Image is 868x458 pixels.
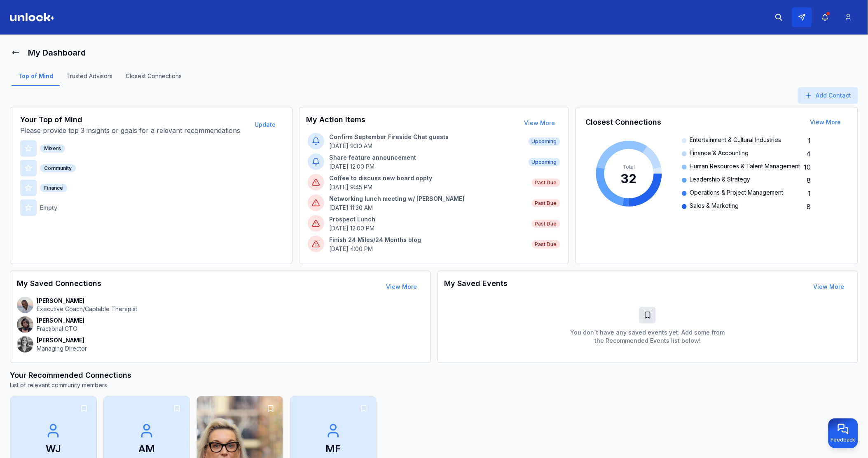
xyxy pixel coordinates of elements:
button: Update [248,116,282,133]
p: Executive Coach/Captable Therapist [37,305,137,313]
tspan: Total [623,164,635,170]
button: View More [380,279,424,295]
span: 8 [807,202,811,212]
p: You don`t have any saved events yet. Add some from the Recommended Events list below! [565,328,730,345]
button: View More [807,279,851,295]
span: Upcoming [529,158,560,166]
p: MF [325,442,341,456]
p: [PERSON_NAME] [37,316,84,325]
p: Share feature announcement [329,153,523,162]
a: Top of Mind [12,72,60,86]
span: 4 [807,149,811,159]
p: [DATE] 11:30 AM [329,204,526,212]
a: Trusted Advisors [60,72,119,86]
span: Upcoming [529,137,560,146]
h3: Closest Connections [586,116,662,128]
p: [PERSON_NAME] [37,297,137,305]
button: Add Contact [798,87,858,104]
button: View More [518,115,562,131]
a: View More [814,283,845,290]
h1: My Dashboard [28,47,86,58]
p: Coffee to discuss new board oppty [329,174,526,182]
p: AM [138,442,155,456]
span: Past Due [532,240,560,249]
img: contact-avatar [17,297,33,313]
div: Finance [40,184,67,192]
span: Human Resources & Talent Management [690,162,800,172]
p: Please provide top 3 insights or goals for a relevant recommendations [20,126,246,135]
p: Finish 24 Miles/24 Months blog [329,236,526,244]
p: [DATE] 12:00 PM [329,224,526,232]
span: Sales & Marketing [690,202,739,212]
button: View More [804,114,848,130]
span: Operations & Project Management [690,188,784,198]
h3: My Saved Events [445,278,508,296]
h3: Your Recommended Connections [10,370,858,381]
p: [DATE] 12:00 PM [329,163,523,171]
img: contact-avatar [17,316,33,333]
p: Empty [40,204,57,212]
p: [PERSON_NAME] [37,336,87,344]
span: Past Due [532,199,560,207]
span: Past Due [532,179,560,187]
h3: My Saved Connections [17,278,101,296]
img: Logo [10,13,54,21]
span: Entertainment & Cultural Industries [690,136,781,146]
p: Managing Director [37,344,87,353]
span: 1 [808,188,811,198]
p: [DATE] 9:45 PM [329,183,526,191]
button: Provide feedback [828,418,858,448]
img: contact-avatar [17,336,33,353]
p: Fractional CTO [37,325,84,333]
span: Leadership & Strategy [690,175,751,185]
p: [DATE] 4:00 PM [329,245,526,253]
span: 8 [807,175,811,185]
div: Community [40,164,76,172]
div: Mixers [40,144,65,153]
tspan: 32 [621,171,637,186]
p: [DATE] 9:30 AM [329,142,523,150]
p: WJ [46,442,61,456]
a: Closest Connections [119,72,188,86]
h3: Your Top of Mind [20,114,246,126]
span: 10 [804,162,811,172]
span: Finance & Accounting [690,149,749,159]
p: Confirm September Fireside Chat guests [329,133,523,141]
p: Prospect Lunch [329,215,526,223]
span: 1 [808,136,811,146]
h3: My Action Items [306,114,365,132]
p: Networking lunch meeting w/ [PERSON_NAME] [329,195,526,203]
p: List of relevant community members [10,381,858,389]
span: Feedback [831,437,856,443]
span: Past Due [532,220,560,228]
